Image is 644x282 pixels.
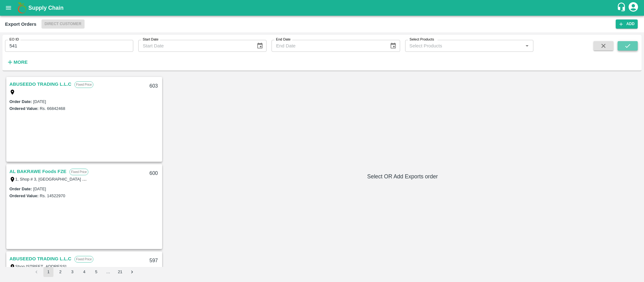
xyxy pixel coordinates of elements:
p: Fixed Price [74,256,93,263]
label: 1, Shop # 3, [GEOGRAPHIC_DATA] – central fruits and vegetables market, , , , , [GEOGRAPHIC_DATA] [15,176,204,182]
label: Rs. 14522970 [40,193,65,198]
button: Open [523,42,531,50]
label: [DATE] [33,187,46,191]
button: Go to page 21 [115,267,125,277]
img: logo [16,2,28,14]
button: Choose date [387,40,399,52]
input: Select Products [407,42,521,50]
button: Choose date [254,40,266,52]
button: More [5,57,29,68]
input: Enter EO ID [5,40,133,52]
label: Order Date : [9,187,32,191]
div: customer-support [617,2,628,14]
label: Ordered Value: [9,193,38,198]
b: Supply Chain [28,5,63,11]
a: ABUSEEDO TRADING L.L.C [9,255,71,263]
button: Add [616,19,638,29]
label: Select Products [410,37,434,42]
label: Rs. 66842468 [40,106,65,111]
strong: More [14,60,28,65]
button: page 1 [43,267,53,277]
nav: pagination navigation [30,267,138,277]
input: Start Date [138,40,251,52]
button: open drawer [1,1,16,15]
a: Supply Chain [28,3,617,12]
h6: Select OR Add Exports order [166,172,639,181]
div: account of current user [628,1,639,14]
div: 597 [146,253,162,268]
label: Shop [STREET_ADDRESS] [15,264,67,269]
a: AL BAKRAWE Foods FZE [9,167,66,176]
label: Start Date [143,37,158,42]
div: Export Orders [5,20,36,28]
p: Fixed Price [69,169,88,175]
button: Go to page 2 [55,267,65,277]
button: Go to page 5 [91,267,101,277]
label: Order Date : [9,99,32,104]
div: … [103,269,113,275]
button: Go to page 3 [67,267,77,277]
a: ABUSEEDO TRADING L.L.C [9,80,71,88]
label: End Date [276,37,290,42]
label: EO ID [9,37,19,42]
div: 600 [146,166,162,181]
label: Ordered Value: [9,106,38,111]
p: Fixed Price [74,81,93,88]
div: 603 [146,79,162,94]
button: Go to next page [127,267,137,277]
button: Go to page 4 [79,267,89,277]
label: [DATE] [33,99,46,104]
input: End Date [272,40,385,52]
